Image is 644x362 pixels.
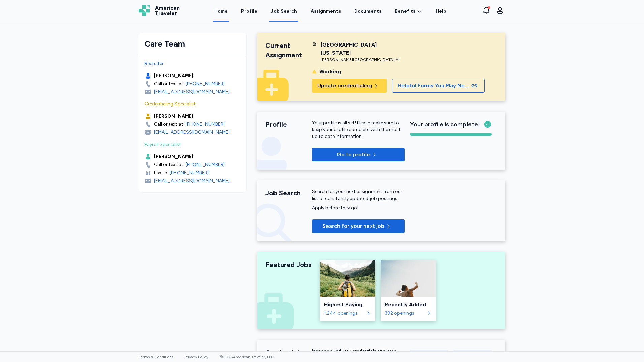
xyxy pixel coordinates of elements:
div: [EMAIL_ADDRESS][DOMAIN_NAME] [154,89,230,95]
div: Credentials [265,348,312,357]
div: Highest Paying [324,301,371,309]
div: [PERSON_NAME] [154,113,193,120]
a: Home [213,1,229,22]
button: Search for your next job [312,219,405,233]
div: Recently Added [385,301,432,309]
a: Benefits [395,8,422,15]
span: © 2025 American Traveler, LLC [219,355,274,359]
div: [PERSON_NAME] [154,153,193,160]
div: Recruiter [144,60,241,67]
div: [PERSON_NAME] [154,72,193,79]
button: Update credentialing [312,79,387,93]
div: Profile [265,120,312,129]
div: Apply before they go! [312,205,405,211]
div: Call or text at: [154,121,184,128]
div: Job Search [265,188,312,198]
span: Helpful Forms You May Need [398,82,470,90]
div: [GEOGRAPHIC_DATA][US_STATE] [321,41,405,57]
span: Update credentialing [317,82,372,90]
a: [PHONE_NUMBER] [186,121,225,128]
a: [PHONE_NUMBER] [170,170,209,176]
div: Working [319,68,341,76]
a: Recently AddedRecently Added392 openings [381,260,436,321]
img: Recently Added [381,260,436,297]
span: Search for your next job [322,222,384,230]
a: Terms & Conditions [139,355,173,359]
a: [PHONE_NUMBER] [186,81,225,87]
img: Highest Paying [320,260,375,297]
div: Payroll Specialist [144,141,241,148]
a: Highest PayingHighest Paying1,244 openings [320,260,375,321]
span: Benefits [395,8,415,15]
div: [EMAIL_ADDRESS][DOMAIN_NAME] [154,178,230,184]
div: Current Assignment [265,41,312,60]
p: Your profile is all set! Please make sure to keep your profile complete with the most up to date ... [312,120,405,140]
div: [PERSON_NAME][GEOGRAPHIC_DATA] , MI [321,57,405,62]
div: Search for your next assignment from our list of constantly updated job postings. [312,188,405,202]
a: [PHONE_NUMBER] [186,161,225,168]
img: Logo [139,5,150,16]
button: Helpful Forms You May Need [392,79,485,93]
span: Your profile is complete! [410,120,480,129]
a: Privacy Policy [184,355,208,359]
div: 392 openings [385,310,425,317]
div: Featured Jobs [265,260,312,269]
div: Call or text at: [154,81,184,87]
a: Job Search [269,1,298,22]
p: Go to profile [337,151,370,159]
div: [EMAIL_ADDRESS][DOMAIN_NAME] [154,129,230,136]
div: Job Search [271,8,297,15]
span: American Traveler [155,5,180,16]
div: Call or text at: [154,161,184,168]
div: Care Team [144,38,241,49]
div: Credentialing Specialist [144,101,241,108]
div: Fax to: [154,170,168,176]
div: 1,244 openings [324,310,364,317]
button: Go to profile [312,148,405,161]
